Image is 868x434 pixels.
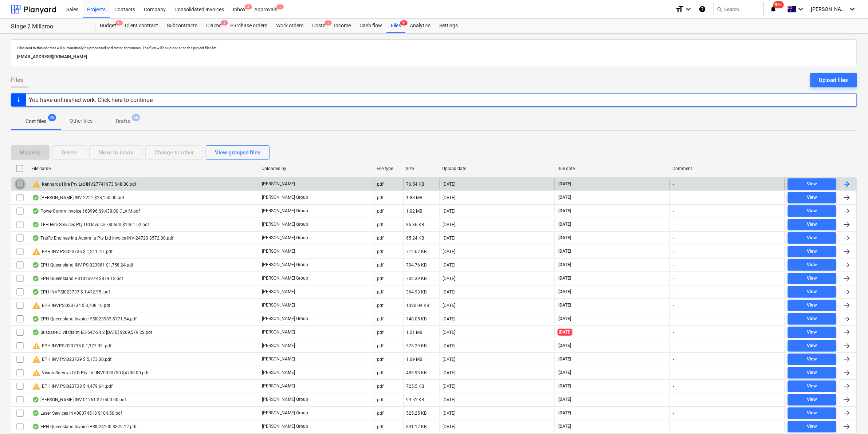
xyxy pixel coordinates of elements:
[788,300,836,311] button: View
[377,209,384,214] div: pdf
[406,236,424,241] div: 65.24 KB
[443,397,456,402] div: [DATE]
[32,368,41,377] span: warning
[713,3,764,15] button: Search
[673,397,674,402] div: -
[558,221,572,228] span: [DATE]
[443,166,552,171] div: Upload date
[377,357,384,362] div: pdf
[406,343,427,348] div: 578.29 KB
[406,397,424,402] div: 99.51 KB
[673,166,782,171] div: Comment
[443,384,456,389] div: [DATE]
[262,302,295,308] p: [PERSON_NAME]
[262,262,309,268] p: [PERSON_NAME] Group
[788,192,836,204] button: View
[406,330,423,335] div: 1.21 MB
[32,247,113,256] div: EPH INV PSI023736 $ 1,211.10 .pdf
[819,75,848,85] div: Upload files
[807,288,817,296] div: View
[32,276,123,281] div: EPH Queensland PS1023979 $879.12.pdf
[386,19,405,33] a: Files9+
[377,236,384,241] div: pdf
[262,275,309,281] p: [PERSON_NAME] Group
[807,328,817,336] div: View
[11,76,23,84] span: Files
[206,145,270,160] button: View grouped files
[788,205,836,217] button: View
[406,370,427,375] div: 483.93 KB
[32,208,39,214] div: OCR finished
[558,302,572,308] span: [DATE]
[386,19,405,33] div: Files
[673,330,674,335] div: -
[32,289,110,295] div: EPH INVPSI023737 $ 1,412.95 .pdf
[807,301,817,309] div: View
[262,166,371,171] div: Uploaded by
[788,327,836,338] button: View
[558,410,572,416] span: [DATE]
[807,261,817,269] div: View
[673,263,674,268] div: -
[377,249,384,254] div: pdf
[17,46,851,50] p: Files sent to this address will automatically be processed and tested for viruses. The files will...
[443,303,456,308] div: [DATE]
[558,262,572,268] span: [DATE]
[116,118,130,125] p: Drafts
[32,316,137,322] div: EPH Queensland Invoice PSI023983 $771.54.pdf
[558,208,572,214] span: [DATE]
[406,263,427,268] div: 704.76 KB
[162,19,202,33] a: Subcontracts
[406,303,429,308] div: 1020.04 KB
[377,222,384,227] div: pdf
[32,262,133,268] div: EPH Queensland INV PSI023981 $1,758.24.pdf
[558,275,572,281] span: [DATE]
[770,5,777,13] i: notifications
[377,303,384,308] div: pdf
[558,166,667,171] div: Due date
[807,382,817,390] div: View
[31,166,256,171] div: File name
[32,382,41,391] span: warning
[262,316,309,322] p: [PERSON_NAME] Group
[32,247,41,256] span: warning
[32,410,122,416] div: Laser Services INV00074518 $104.50.pdf
[807,315,817,323] div: View
[32,235,39,241] div: OCR finished
[325,20,332,25] span: 1
[32,195,124,201] div: [PERSON_NAME] INV 2221 $18,150.00.pdf
[215,148,260,157] div: View grouped files
[807,247,817,256] div: View
[245,4,252,9] span: 3
[788,246,836,257] button: View
[443,316,456,321] div: [DATE]
[377,343,384,348] div: pdf
[377,195,384,200] div: pdf
[262,410,309,416] p: [PERSON_NAME] Group
[443,236,456,241] div: [DATE]
[121,19,162,33] a: Client contract
[788,340,836,352] button: View
[673,222,674,227] div: -
[558,329,573,336] span: [DATE]
[811,6,848,12] span: [PERSON_NAME]
[377,289,384,295] div: pdf
[132,114,140,121] span: 88
[32,330,39,335] div: OCR finished
[226,19,272,33] div: Purchase orders
[673,276,674,281] div: -
[262,423,309,430] p: [PERSON_NAME] Group
[443,195,456,200] div: [DATE]
[70,117,93,125] p: Other files
[32,355,111,364] div: EPH INV PSI023739 $ 5,173.30.pdf
[262,194,309,201] p: [PERSON_NAME] Group
[32,235,173,241] div: Traffic Engineering Australia Pty Ltd Invoice INV-24720 $572.00.pdf
[262,289,295,295] p: [PERSON_NAME]
[848,5,857,13] i: keyboard_arrow_down
[435,19,462,33] a: Settings
[355,19,386,33] a: Cash flow
[558,343,572,349] span: [DATE]
[262,343,295,349] p: [PERSON_NAME]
